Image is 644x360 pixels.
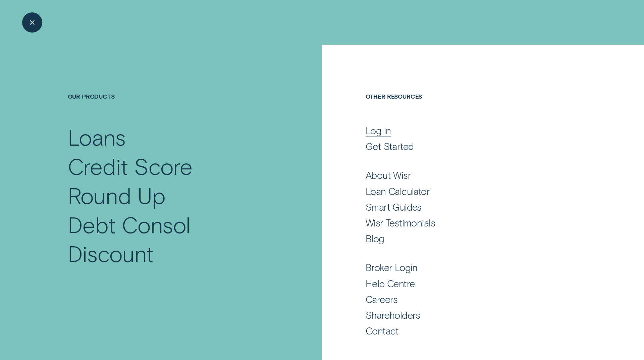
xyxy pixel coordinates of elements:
div: Broker Login [366,261,418,273]
a: Blog [366,233,576,245]
a: Loan Calculator [366,185,576,197]
div: Credit Score [68,152,193,181]
a: Get Started [366,140,576,152]
div: Smart Guides [366,201,422,213]
div: Loan Calculator [366,185,430,197]
div: Blog [366,233,384,245]
a: Careers [366,293,576,305]
a: Log in [366,124,576,137]
a: Smart Guides [366,201,576,213]
div: Loans [68,122,126,152]
button: Close Menu [22,12,42,33]
a: Round Up [68,181,275,210]
a: About Wisr [366,169,576,181]
a: Debt Consol Discount [68,210,275,268]
a: Shareholders [366,309,576,321]
div: Wisr Testimonials [366,217,435,229]
h4: Other Resources [366,93,576,123]
div: Careers [366,293,398,305]
a: Broker Login [366,261,576,273]
a: Wisr Testimonials [366,217,576,229]
a: Help Centre [366,277,576,290]
div: About Wisr [366,169,411,181]
a: Loans [68,122,275,152]
h4: Our Products [68,93,275,123]
div: Round Up [68,181,166,210]
div: Contact [366,325,399,337]
a: Contact [366,325,576,337]
div: Get Started [366,140,414,152]
div: Help Centre [366,277,415,290]
div: Log in [366,124,391,137]
a: Credit Score [68,152,275,181]
div: Shareholders [366,309,420,321]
